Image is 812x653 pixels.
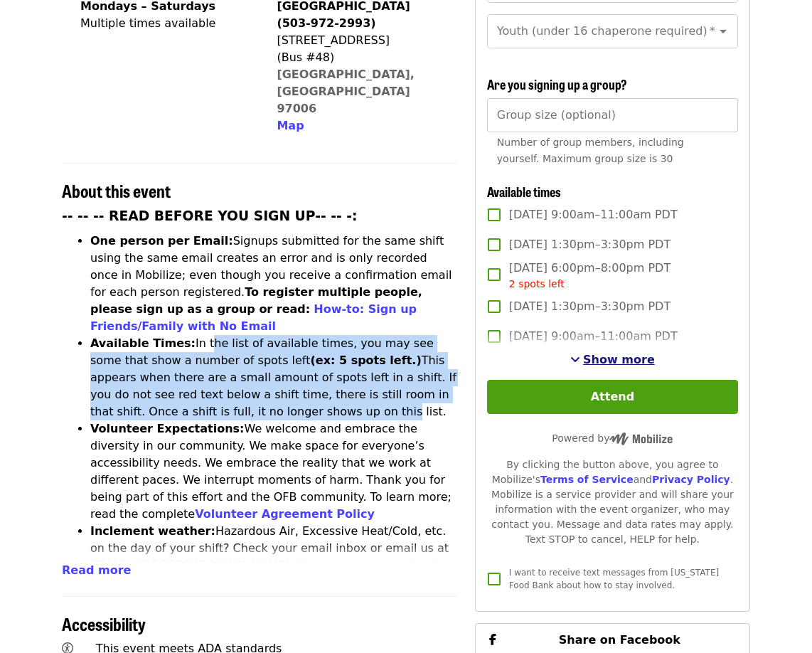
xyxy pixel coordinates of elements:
a: Volunteer Agreement Policy [195,507,375,521]
span: Share on Facebook [559,633,680,647]
span: Map [277,119,304,132]
li: Signups submitted for the same shift using the same email creates an error and is only recorded o... [90,233,458,335]
strong: (ex: 5 spots left.) [310,354,421,367]
span: [DATE] 6:00pm–8:00pm PDT [509,260,671,292]
div: [STREET_ADDRESS] [277,32,446,49]
span: Number of group members, including yourself. Maximum group size is 30 [497,137,684,164]
a: Privacy Policy [652,474,730,485]
button: See more timeslots [570,351,655,368]
strong: To register multiple people, please sign up as a group or read: [90,285,422,316]
span: Read more [62,563,131,577]
span: [DATE] 9:00am–11:00am PDT [509,328,678,345]
div: By clicking the button above, you agree to Mobilize's and . Mobilize is a service provider and wi... [487,457,738,547]
span: 2 spots left [509,278,565,290]
strong: Inclement weather: [90,524,215,538]
button: Attend [487,380,738,414]
a: How-to: Sign up Friends/Family with No Email [90,302,417,333]
button: Read more [62,562,131,579]
div: (Bus #48) [277,49,446,66]
strong: -- -- -- READ BEFORE YOU SIGN UP-- -- -: [62,208,358,223]
div: Multiple times available [80,15,215,32]
span: About this event [62,178,171,203]
span: [DATE] 1:30pm–3:30pm PDT [509,236,671,253]
span: I want to receive text messages from [US_STATE] Food Bank about how to stay involved. [509,568,719,590]
button: Map [277,117,304,134]
li: Hazardous Air, Excessive Heat/Cold, etc. on the day of your shift? Check your email inbox or emai... [90,523,458,608]
span: Available times [487,182,561,201]
input: [object Object] [487,98,738,132]
span: Show more [583,353,655,366]
img: Powered by Mobilize [609,432,673,445]
strong: Volunteer Expectations: [90,422,245,435]
a: [GEOGRAPHIC_DATA], [GEOGRAPHIC_DATA] 97006 [277,68,415,115]
li: In the list of available times, you may see some that show a number of spots left This appears wh... [90,335,458,420]
a: Terms of Service [540,474,634,485]
li: We welcome and embrace the diversity in our community. We make space for everyone’s accessibility... [90,420,458,523]
span: Are you signing up a group? [487,75,627,93]
strong: Available Times: [90,336,196,350]
span: Accessibility [62,611,146,636]
span: [DATE] 1:30pm–3:30pm PDT [509,298,671,315]
span: Powered by [552,432,673,444]
strong: One person per Email: [90,234,233,248]
span: [DATE] 9:00am–11:00am PDT [509,206,678,223]
button: Open [713,21,733,41]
